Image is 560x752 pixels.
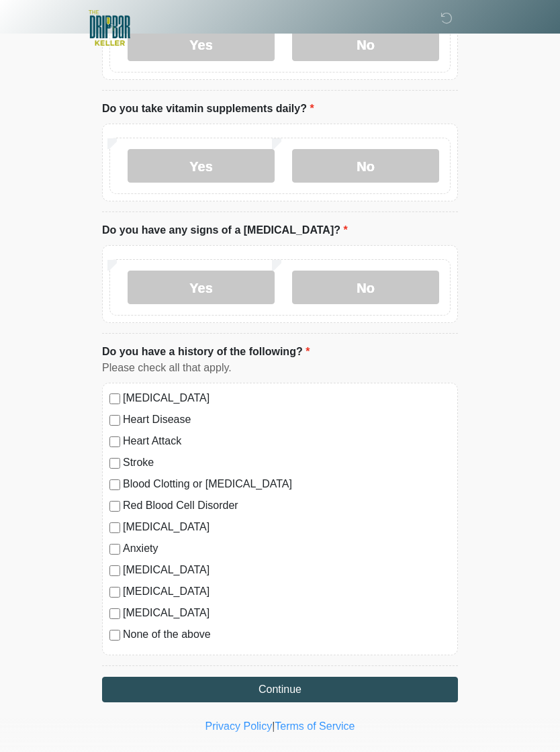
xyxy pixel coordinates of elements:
[102,344,310,360] label: Do you have a history of the following?
[109,479,120,490] input: Blood Clotting or [MEDICAL_DATA]
[123,498,451,514] label: Red Blood Cell Disorder
[272,720,275,732] a: |
[128,149,275,183] label: Yes
[123,433,451,449] label: Heart Attack
[109,436,120,447] input: Heart Attack
[123,562,451,578] label: [MEDICAL_DATA]
[292,271,439,304] label: No
[123,519,451,535] label: [MEDICAL_DATA]
[109,608,120,619] input: [MEDICAL_DATA]
[123,476,451,492] label: Blood Clotting or [MEDICAL_DATA]
[102,360,458,376] div: Please check all that apply.
[109,458,120,469] input: Stroke
[109,544,120,555] input: Anxiety
[123,540,451,557] label: Anxiety
[102,101,314,117] label: Do you take vitamin supplements daily?
[128,271,275,304] label: Yes
[292,149,439,183] label: No
[89,10,130,46] img: The DRIPBaR - Keller Logo
[123,583,451,600] label: [MEDICAL_DATA]
[275,720,355,732] a: Terms of Service
[102,677,458,702] button: Continue
[109,415,120,426] input: Heart Disease
[123,412,451,428] label: Heart Disease
[109,565,120,576] input: [MEDICAL_DATA]
[123,626,451,643] label: None of the above
[123,390,451,406] label: [MEDICAL_DATA]
[109,522,120,533] input: [MEDICAL_DATA]
[205,720,273,732] a: Privacy Policy
[123,605,451,621] label: [MEDICAL_DATA]
[109,393,120,404] input: [MEDICAL_DATA]
[102,222,348,238] label: Do you have any signs of a [MEDICAL_DATA]?
[109,587,120,598] input: [MEDICAL_DATA]
[123,455,451,471] label: Stroke
[109,630,120,641] input: None of the above
[109,501,120,512] input: Red Blood Cell Disorder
